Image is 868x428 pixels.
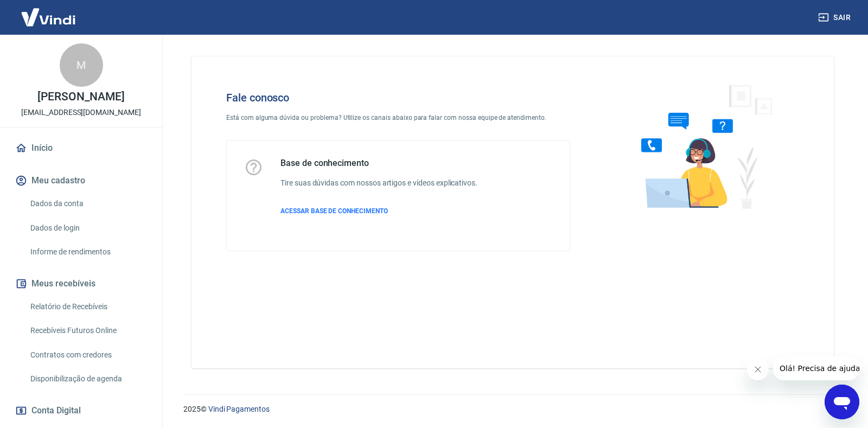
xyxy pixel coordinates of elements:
button: Sair [816,8,855,28]
a: Contratos com credores [26,344,149,366]
a: Relatório de Recebíveis [26,296,149,318]
img: Fale conosco [620,74,784,219]
h4: Fale conosco [226,91,570,104]
p: 2025 © [183,404,842,415]
button: Conta Digital [13,399,149,423]
p: [EMAIL_ADDRESS][DOMAIN_NAME] [21,107,141,118]
p: [PERSON_NAME] [37,91,124,103]
a: ACESSAR BASE DE CONHECIMENTO [280,206,477,216]
iframe: Botão para abrir a janela de mensagens [825,385,859,419]
img: Vindi [13,1,84,34]
a: Informe de rendimentos [26,241,149,263]
span: Olá! Precisa de ajuda? [7,8,91,16]
h5: Base de conhecimento [280,158,477,169]
a: Início [13,136,149,160]
button: Meu cadastro [13,169,149,193]
a: Disponibilização de agenda [26,368,149,390]
a: Vindi Pagamentos [208,405,270,413]
div: M [60,43,103,87]
iframe: Fechar mensagem [747,359,769,380]
a: Dados de login [26,217,149,239]
h6: Tire suas dúvidas com nossos artigos e vídeos explicativos. [280,177,477,189]
a: Dados da conta [26,193,149,215]
button: Meus recebíveis [13,272,149,296]
span: ACESSAR BASE DE CONHECIMENTO [280,207,388,215]
a: Recebíveis Futuros Online [26,320,149,342]
iframe: Mensagem da empresa [773,356,859,380]
p: Está com alguma dúvida ou problema? Utilize os canais abaixo para falar com nossa equipe de atend... [226,113,570,123]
